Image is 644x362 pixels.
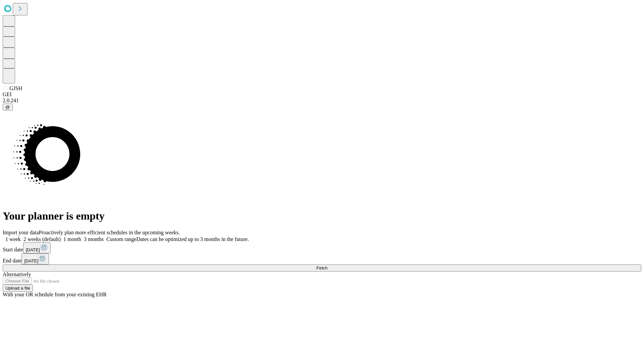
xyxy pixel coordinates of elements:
span: Alternatively [3,271,31,277]
span: 2 weeks (default) [23,236,61,242]
button: [DATE] [21,253,49,264]
div: End date [3,253,641,264]
span: [DATE] [26,247,40,252]
span: Fetch [316,265,327,270]
div: 2.0.241 [3,98,641,104]
span: [DATE] [24,258,38,263]
span: @ [5,105,10,110]
button: [DATE] [23,242,51,253]
button: @ [3,104,13,111]
span: GJSH [9,85,22,91]
span: Dates can be optimized up to 3 months in the future. [137,236,249,242]
span: Proactively plan more efficient schedules in the upcoming weeks. [39,230,180,235]
button: Fetch [3,264,641,271]
span: 1 month [63,236,81,242]
h1: Your planner is empty [3,210,641,222]
button: Upload a file [3,285,33,292]
span: 3 months [84,236,104,242]
span: With your OR schedule from your existing EHR [3,292,107,297]
span: 1 week [5,236,21,242]
span: Import your data [3,230,39,235]
span: Custom range [106,236,136,242]
div: Start date [3,242,641,253]
div: GEI [3,92,641,98]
